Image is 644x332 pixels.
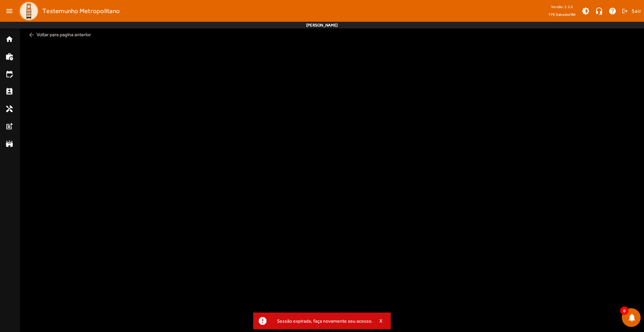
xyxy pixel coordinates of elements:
[5,35,13,43] mat-icon: home
[3,4,16,18] mat-icon: menu
[548,3,576,11] div: Versão: 2.2.2
[272,316,373,326] div: Sessão expirada, faça novamente seu acesso.
[19,1,39,21] img: Logo TPE
[258,316,268,326] mat-icon: report
[620,307,629,315] span: 0
[28,31,35,38] mat-icon: arrow_back
[621,6,641,16] button: Sair
[379,318,383,324] span: X
[42,6,120,16] span: Testemunho Metropolitano
[548,11,576,18] span: TPE Salvador/BA
[16,1,120,21] a: Testemunho Metropolitano
[373,318,389,324] button: X
[25,28,639,41] span: Voltar para pagina anterior
[632,6,641,16] span: Sair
